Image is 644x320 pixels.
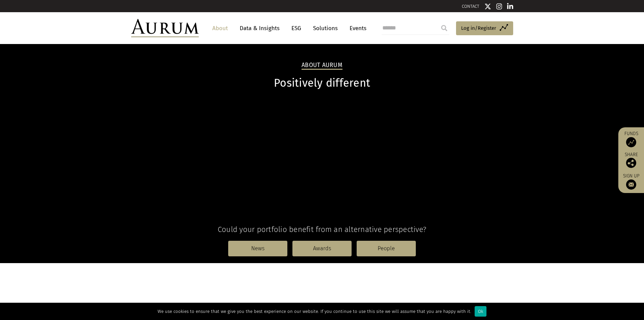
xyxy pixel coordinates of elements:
[475,306,486,317] div: Ok
[131,19,199,37] img: Aurum
[228,241,287,256] a: News
[209,22,231,35] a: About
[437,21,451,35] input: Submit
[622,131,641,147] a: Funds
[626,137,636,147] img: Access Funds
[302,62,342,70] h2: About Aurum
[236,22,283,35] a: Data & Insights
[496,3,502,10] img: Instagram icon
[288,22,305,35] a: ESG
[292,241,352,256] a: Awards
[622,173,641,190] a: Sign up
[131,77,513,90] h1: Positively different
[622,152,641,168] div: Share
[507,3,513,10] img: Linkedin icon
[131,225,513,234] h4: Could your portfolio benefit from an alternative perspective?
[461,24,496,32] span: Log in/Register
[456,21,513,36] a: Log in/Register
[357,241,416,256] a: People
[626,179,636,190] img: Sign up to our newsletter
[462,4,479,9] a: CONTACT
[626,158,636,168] img: Share this post
[484,3,491,10] img: Twitter icon
[310,22,341,35] a: Solutions
[346,22,366,35] a: Events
